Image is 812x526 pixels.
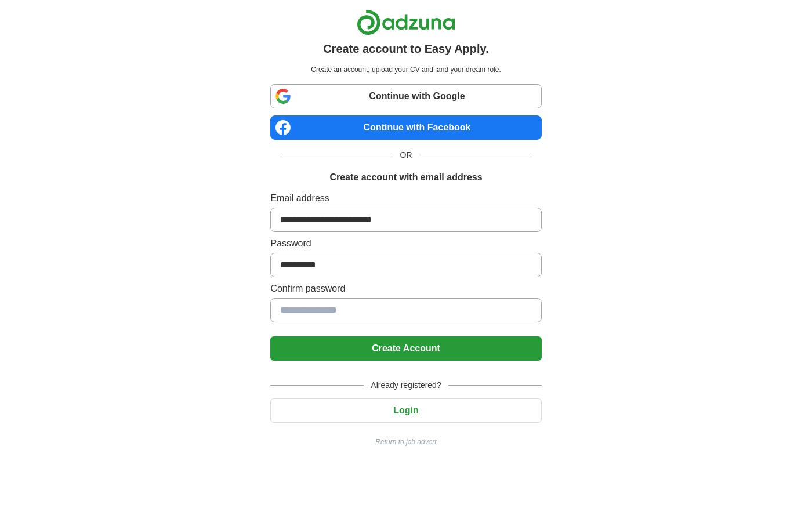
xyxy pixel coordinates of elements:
[273,64,539,75] p: Create an account, upload your CV and land your dream role.
[270,336,541,361] button: Create Account
[270,282,541,296] label: Confirm password
[270,398,541,423] button: Login
[270,115,541,140] a: Continue with Facebook
[364,379,448,391] span: Already registered?
[329,171,482,184] h1: Create account with email address
[270,84,541,108] a: Continue with Google
[270,191,541,205] label: Email address
[270,437,541,447] a: Return to job advert
[270,237,541,251] label: Password
[270,405,541,415] a: Login
[323,40,489,57] h1: Create account to Easy Apply.
[393,149,419,161] span: OR
[357,9,455,35] img: Adzuna logo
